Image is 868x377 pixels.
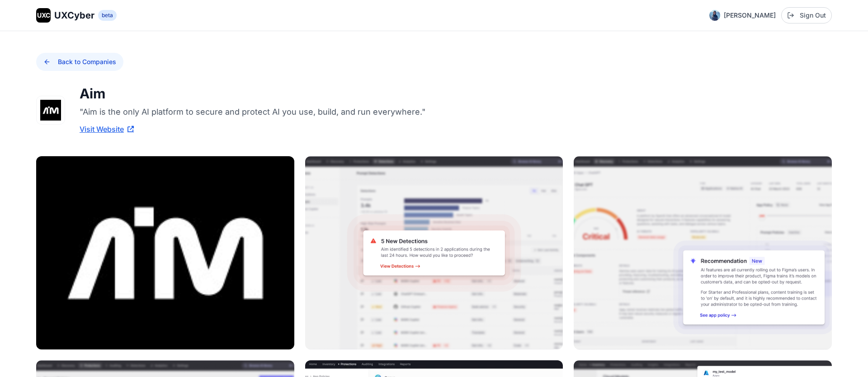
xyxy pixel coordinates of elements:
p: "Aim is the only AI platform to secure and protect AI you use, build, and run everywhere." [80,105,441,118]
img: Aim image 1 [36,156,294,349]
span: [PERSON_NAME] [724,11,776,20]
a: UXCUXCyberbeta [36,8,117,23]
button: Back to Companies [36,53,123,71]
span: beta [98,10,117,21]
span: UXCyber [54,9,94,22]
img: Aim logo [37,96,65,124]
img: Profile [709,10,720,21]
button: Sign Out [781,7,832,23]
a: Visit Website [80,124,134,135]
a: Back to Companies [36,58,123,67]
h1: Aim [80,85,441,102]
img: Aim image 3 [574,156,832,349]
span: UXC [37,11,50,20]
img: Aim image 2 [305,156,563,349]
